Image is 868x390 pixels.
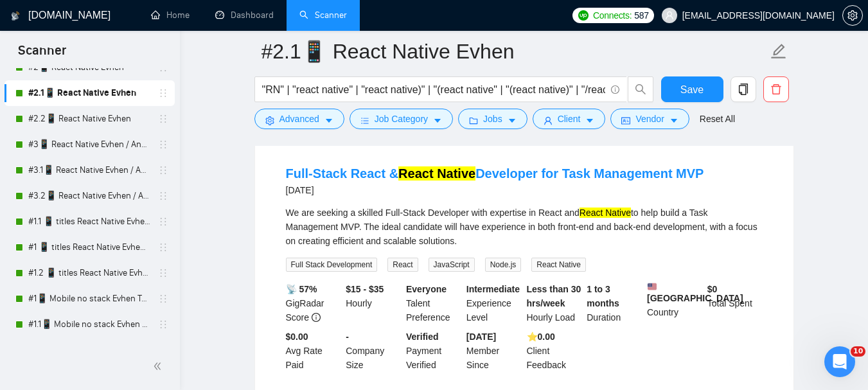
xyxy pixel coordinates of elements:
a: setting [842,10,863,21]
img: logo [11,6,20,26]
iframe: Intercom live chat [824,346,855,377]
b: 📡 57% [286,284,317,294]
input: Scanner name... [261,35,768,67]
span: holder [158,139,168,150]
span: holder [158,191,168,201]
input: Search Freelance Jobs... [262,82,605,98]
div: GigRadar Score [283,282,344,324]
span: holder [158,217,168,227]
span: holder [158,294,168,304]
div: Client Feedback [524,330,585,372]
b: $ 0 [707,284,718,294]
b: Everyone [406,284,447,294]
button: search [628,76,653,102]
span: holder [158,268,168,278]
span: setting [265,116,274,125]
span: user [544,116,553,125]
span: Connects: [593,8,632,22]
span: caret-down [669,116,678,125]
div: [DATE] [286,182,704,198]
b: ⭐️ 0.00 [527,332,555,342]
span: caret-down [585,116,594,125]
a: searchScanner [299,10,347,21]
div: Payment Verified [403,330,464,372]
span: Job Category [375,112,428,126]
b: Verified [406,332,439,342]
div: Talent Preference [403,282,464,324]
span: delete [764,84,788,95]
span: caret-down [324,116,333,125]
a: #3.1📱 React Native Evhen / Another categories [28,157,150,183]
span: Jobs [483,112,502,126]
a: #1.1📱 Mobile no stack Evhen Tam (-iOS) [28,312,150,337]
a: Full-Stack React &React NativeDeveloper for Task Management MVP [286,166,704,181]
button: Save [661,76,723,102]
div: Hourly [343,282,403,324]
span: holder [158,165,168,175]
div: We are seeking a skilled Full-Stack Developer with expertise in React and to help build a Task Ma... [286,206,763,248]
button: barsJob Categorycaret-down [350,109,453,129]
a: #1.2 📱 titles React Native Evhen (Tam) [28,260,150,286]
button: copy [731,76,756,102]
b: [GEOGRAPHIC_DATA] [647,282,743,303]
b: Less than 30 hrs/week [527,284,581,308]
span: Advanced [279,112,319,126]
span: React Native [531,258,586,272]
span: holder [158,242,168,253]
span: idcard [621,116,630,125]
b: Intermediate [466,284,520,294]
a: #1.2📱 Mobile no stack Evhen Tam (-iOS) [28,337,150,363]
span: holder [158,319,168,330]
div: Member Since [464,330,524,372]
div: Avg Rate Paid [283,330,344,372]
button: folderJobscaret-down [458,109,527,129]
div: Total Spent [705,282,765,324]
b: - [346,332,349,342]
span: Save [680,82,704,98]
a: #2.2📱 React Native Evhen [28,106,150,132]
span: holder [158,114,168,124]
img: upwork-logo.png [578,10,589,21]
img: 🇺🇸 [648,282,657,291]
button: userClientcaret-down [533,109,606,129]
div: Duration [584,282,644,324]
span: search [628,84,653,95]
mark: React Native [398,166,475,181]
div: Country [644,282,705,324]
a: #1📱 Mobile no stack Evhen Tam (-iOS) [28,286,150,312]
span: Vendor [635,112,664,126]
a: dashboardDashboard [215,10,274,21]
b: 1 to 3 months [587,284,619,308]
b: $0.00 [286,332,308,342]
span: React [387,258,418,272]
span: copy [731,84,756,95]
a: #1 📱 titles React Native Evhen (Tam) [28,235,150,260]
div: Hourly Load [524,282,585,324]
a: #2.1📱 React Native Evhen [28,80,150,106]
span: 587 [634,8,648,22]
mark: React Native [580,208,631,218]
span: Full Stack Development [286,258,378,272]
span: caret-down [508,116,517,125]
b: [DATE] [466,332,496,342]
b: $15 - $35 [346,284,384,294]
span: Node.js [485,258,522,272]
span: holder [158,88,168,98]
span: Client [558,112,581,126]
span: Scanner [8,41,76,68]
span: edit [770,43,787,60]
a: #3📱 React Native Evhen / Another categories [28,132,150,157]
span: setting [843,10,862,21]
a: #3.2📱 React Native Evhen / Another categories [28,183,150,209]
button: delete [763,76,789,102]
span: JavaScript [429,258,475,272]
a: Reset All [700,112,735,126]
button: idcardVendorcaret-down [610,109,689,129]
span: folder [469,116,478,125]
span: info-circle [312,313,321,322]
a: homeHome [151,10,190,21]
span: user [665,11,674,20]
div: Company Size [343,330,403,372]
button: setting [842,5,863,26]
span: 10 [851,346,865,357]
